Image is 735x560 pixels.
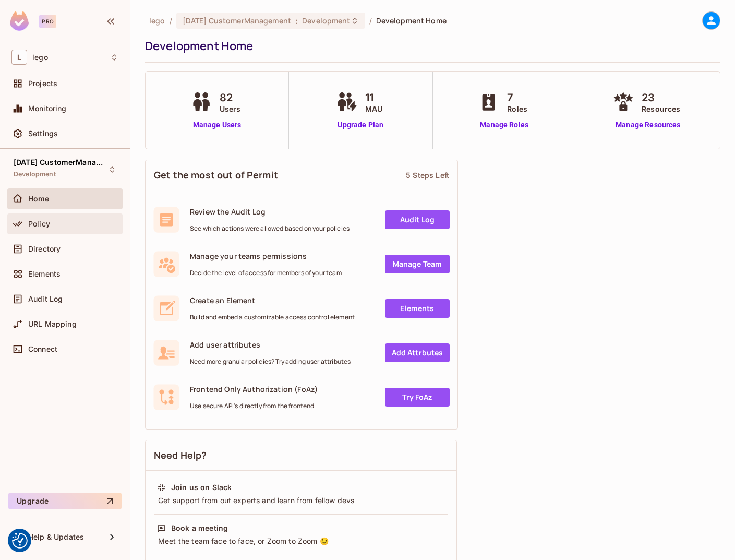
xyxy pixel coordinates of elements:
a: Elements [385,299,450,318]
span: Monitoring [28,104,67,113]
span: Resources [642,103,680,114]
a: Manage Users [188,120,246,130]
div: Book a meeting [171,523,228,533]
img: SReyMgAAAABJRU5ErkJggg== [10,11,29,31]
span: Settings [28,129,58,138]
span: Policy [28,220,50,228]
span: the active workspace [149,16,165,26]
span: URL Mapping [28,320,77,328]
span: Create an Element [190,295,355,305]
a: Manage Team [385,255,450,273]
span: Build and embed a customizable access control element [190,313,355,321]
a: Add Attrbutes [385,343,450,362]
span: Development Home [376,16,447,26]
span: 82 [220,90,241,105]
span: [DATE] CustomerManagement [183,16,291,26]
a: Audit Log [385,210,450,229]
span: MAU [365,103,382,114]
span: Need more granular policies? Try adding user attributes [190,358,351,366]
span: Review the Audit Log [190,207,350,217]
span: 7 [507,90,527,105]
span: : [295,17,298,25]
a: Manage Roles [476,120,533,130]
span: Users [220,103,241,114]
a: Upgrade Plan [334,120,388,130]
span: Frontend Only Authorization (FoAz) [190,384,318,394]
span: Need Help? [154,449,207,462]
span: Roles [507,103,527,114]
div: Get support from out experts and learn from fellow devs [157,495,445,506]
div: Pro [39,15,56,28]
button: Upgrade [8,493,122,509]
span: Workspace: lego [32,53,48,62]
span: See which actions were allowed based on your policies [190,224,350,233]
a: Try FoAz [385,388,450,407]
a: Manage Resources [610,120,685,130]
span: Development [14,170,56,178]
span: Add user attributes [190,340,351,350]
span: Manage your teams permissions [190,251,342,261]
img: Revisit consent button [12,533,28,549]
span: Help & Updates [28,533,84,541]
span: Decide the level of access for members of your team [190,269,342,277]
span: Elements [28,270,61,278]
span: Home [28,195,50,203]
span: 11 [365,90,382,105]
span: 23 [642,90,680,105]
span: L [11,50,27,65]
span: Connect [28,345,57,353]
div: Join us on Slack [171,482,232,493]
span: Audit Log [28,295,63,303]
span: Projects [28,79,57,88]
div: Meet the team face to face, or Zoom to Zoom 😉 [157,536,445,546]
span: [DATE] CustomerManagement [14,158,107,166]
span: Development [302,16,350,26]
span: Directory [28,245,61,253]
button: Consent Preferences [12,533,28,549]
span: Use secure API's directly from the frontend [190,402,318,410]
span: Get the most out of Permit [154,169,278,182]
li: / [369,16,372,26]
div: 5 Steps Left [406,170,449,180]
div: Development Home [145,38,715,54]
li: / [170,16,172,26]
